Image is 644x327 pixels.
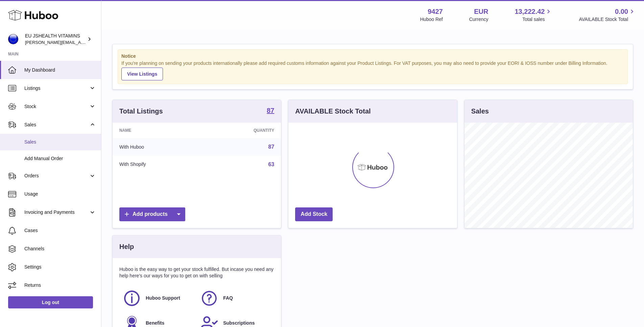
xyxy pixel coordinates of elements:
span: Invoicing and Payments [24,209,89,216]
h3: Total Listings [119,107,163,116]
span: [PERSON_NAME][EMAIL_ADDRESS][DOMAIN_NAME] [25,40,136,45]
strong: 87 [267,107,274,114]
td: With Shopify [113,156,204,173]
span: Orders [24,173,89,179]
span: Subscriptions [223,320,255,326]
span: Listings [24,85,89,92]
span: My Dashboard [24,67,96,73]
strong: 9427 [428,7,443,16]
span: 0.00 [615,7,628,16]
span: Usage [24,191,96,197]
a: 13,222.42 Total sales [515,7,552,23]
span: Stock [24,103,89,110]
div: Huboo Ref [420,16,443,23]
a: Huboo Support [123,289,193,307]
th: Quantity [204,123,281,138]
span: Cases [24,227,96,234]
th: Name [113,123,204,138]
span: Benefits [146,320,164,326]
span: Settings [24,264,96,270]
h3: Help [119,242,134,251]
h3: AVAILABLE Stock Total [295,107,371,116]
span: Sales [24,139,96,145]
a: 0.00 AVAILABLE Stock Total [579,7,636,23]
span: AVAILABLE Stock Total [579,16,636,23]
h3: Sales [471,107,489,116]
a: Add products [119,207,185,221]
span: Add Manual Order [24,155,96,162]
div: If you're planning on sending your products internationally please add required customs informati... [121,60,624,80]
td: With Huboo [113,138,204,156]
span: Total sales [522,16,552,23]
a: View Listings [121,68,163,80]
strong: EUR [474,7,488,16]
span: Channels [24,246,96,252]
span: Huboo Support [146,295,180,301]
strong: Notice [121,53,624,59]
span: 13,222.42 [515,7,545,16]
a: FAQ [200,289,271,307]
div: EU JSHEALTH VITAMINS [25,33,86,46]
span: FAQ [223,295,233,301]
span: Returns [24,282,96,288]
a: 63 [268,161,275,167]
p: Huboo is the easy way to get your stock fulfilled. But incase you need any help here's our ways f... [119,266,274,279]
div: Currency [469,16,488,23]
span: Sales [24,122,89,128]
a: 87 [267,107,274,115]
a: 87 [268,144,275,150]
a: Add Stock [295,207,333,221]
a: Log out [8,296,93,308]
img: laura@jessicasepel.com [8,34,18,44]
